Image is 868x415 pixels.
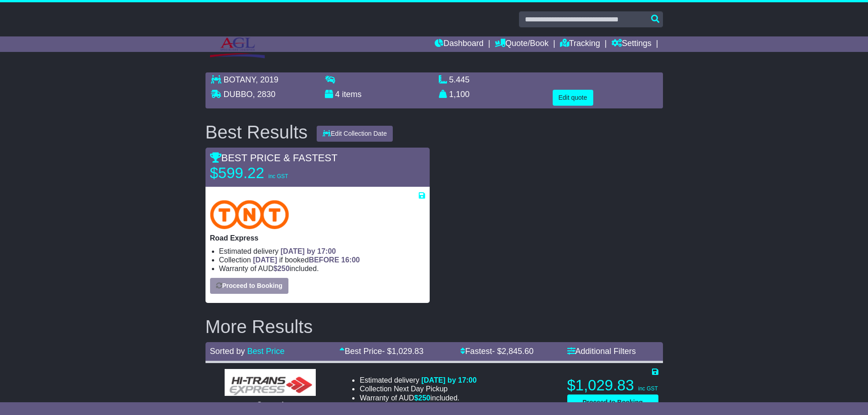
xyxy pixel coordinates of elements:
a: Additional Filters [567,347,636,356]
span: - $ [492,347,534,356]
p: $1,029.83 [567,376,658,395]
span: [DATE] by 17:00 [421,376,477,384]
span: - $ [382,347,424,356]
button: Edit quote [553,90,593,106]
li: Warranty of AUD included. [360,394,477,402]
li: Estimated delivery [219,247,425,256]
a: Best Price [247,347,285,356]
div: Best Results [201,122,313,142]
span: BOTANY [224,75,256,84]
h2: More Results [205,317,663,337]
span: 5.445 [449,75,470,84]
span: [DATE] [253,256,277,264]
a: Settings [611,36,652,52]
span: inc GST [268,173,288,179]
p: Road Express [210,234,425,242]
span: , 2019 [256,75,278,84]
a: Fastest- $2,845.60 [460,347,534,356]
span: BEFORE [309,256,339,264]
span: if booked [253,256,360,264]
span: 1,100 [449,90,470,99]
a: Dashboard [435,36,483,52]
span: BEST PRICE & FASTEST [210,152,338,164]
img: TNT Domestic: Road Express [210,200,289,229]
span: General [257,401,284,409]
span: 4 [335,90,340,99]
span: 250 [418,394,431,402]
span: 16:00 [341,256,360,264]
span: inc GST [638,385,657,392]
span: [DATE] by 17:00 [281,247,336,255]
a: Best Price- $1,029.83 [339,347,423,356]
button: Edit Collection Date [317,126,393,142]
li: Warranty of AUD included. [219,264,425,273]
img: HiTrans (Machship): General [225,369,316,396]
span: 250 [277,265,290,272]
span: $ [414,394,431,402]
span: items [342,90,362,99]
a: Tracking [560,36,600,52]
span: Sorted by [210,347,245,356]
span: 2,845.60 [502,347,534,356]
li: Collection [219,256,425,264]
button: Proceed to Booking [567,395,658,410]
p: $599.22 [210,164,324,182]
a: Quote/Book [495,36,549,52]
li: Estimated delivery [360,376,477,384]
span: $ [273,265,290,272]
span: DUBBO [224,90,253,99]
span: Next Day Pickup [394,385,447,393]
span: , 2830 [253,90,276,99]
span: 1,029.83 [392,347,424,356]
button: Proceed to Booking [210,278,288,294]
li: Collection [360,384,477,393]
